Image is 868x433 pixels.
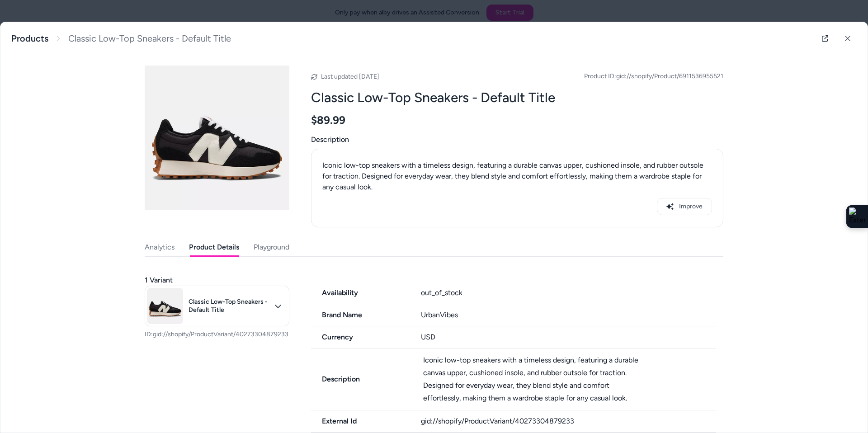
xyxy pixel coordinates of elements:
[311,89,723,106] h2: Classic Low-Top Sneakers - Default Title
[657,198,712,215] button: Improve
[145,330,289,339] p: ID: gid://shopify/ProductVariant/40273304879233
[584,72,723,81] span: Product ID: gid://shopify/Product/6911536955521
[189,298,269,314] span: Classic Low-Top Sneakers - Default Title
[11,33,231,44] nav: breadcrumb
[254,238,289,256] button: Playground
[11,33,48,44] a: Products
[189,238,239,256] button: Product Details
[311,310,410,320] span: Brand Name
[311,113,345,127] span: $89.99
[68,33,231,44] span: Classic Low-Top Sneakers - Default Title
[145,238,175,256] button: Analytics
[145,66,289,210] img: ws327bl_nb_02_i.webp
[421,332,717,343] div: USD
[311,287,410,298] span: Availability
[311,332,410,343] span: Currency
[322,160,712,193] div: Iconic low-top sneakers with a timeless design, featuring a durable canvas upper, cushioned insol...
[145,286,289,326] button: Classic Low-Top Sneakers - Default Title
[147,288,183,324] img: ws327bl_nb_02_i.webp
[311,134,723,145] span: Description
[423,354,643,405] div: Iconic low-top sneakers with a timeless design, featuring a durable canvas upper, cushioned insol...
[321,73,379,80] span: Last updated [DATE]
[421,310,717,320] div: UrbanVibes
[145,275,173,286] span: 1 Variant
[311,374,412,385] span: Description
[421,287,717,298] div: out_of_stock
[311,416,410,427] span: External Id
[421,416,717,427] div: gid://shopify/ProductVariant/40273304879233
